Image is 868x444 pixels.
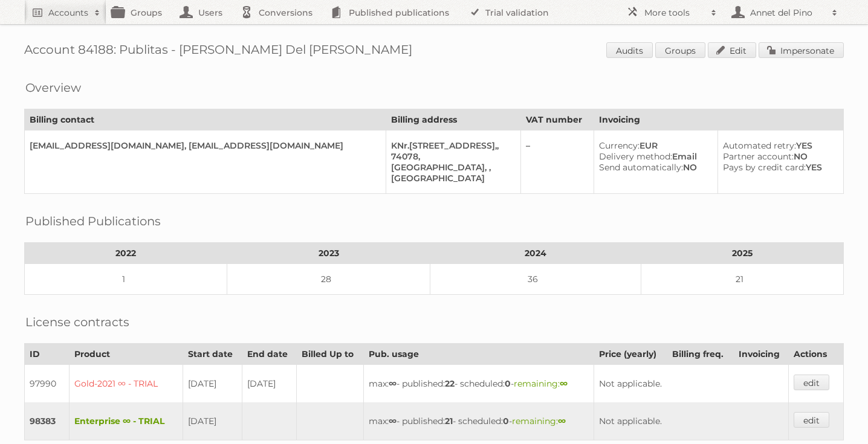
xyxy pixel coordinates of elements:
[594,109,843,130] th: Invoicing
[391,162,511,173] div: [GEOGRAPHIC_DATA], ,
[794,375,829,390] a: edit
[606,42,653,58] a: Audits
[70,402,183,440] td: Enterprise ∞ - TRIAL
[227,264,430,295] td: 28
[391,140,511,151] div: KNr.[STREET_ADDRESS],,
[364,344,594,365] th: Pub. usage
[655,42,705,58] a: Groups
[70,344,183,365] th: Product
[723,151,794,162] span: Partner account:
[70,365,183,403] td: Gold-2021 ∞ - TRIAL
[297,344,364,365] th: Billed Up to
[48,7,88,19] h2: Accounts
[25,344,70,365] th: ID
[641,243,843,264] th: 2025
[512,416,566,426] span: remaining:
[747,7,826,19] h2: Annet del Pino
[25,313,129,331] h2: License contracts
[594,344,667,365] th: Price (yearly)
[183,344,242,365] th: Start date
[594,365,789,403] td: Not applicable.
[364,365,594,403] td: max: - published: - scheduled: -
[430,243,641,264] th: 2024
[391,173,511,184] div: [GEOGRAPHIC_DATA]
[445,378,455,389] strong: 22
[25,79,81,97] h2: Overview
[599,151,672,162] span: Delivery method:
[794,412,829,428] a: edit
[723,151,834,162] div: NO
[723,140,796,151] span: Automated retry:
[25,365,70,403] td: 97990
[25,402,70,440] td: 98383
[599,151,708,162] div: Email
[25,212,161,230] h2: Published Publications
[242,344,296,365] th: End date
[520,130,594,194] td: –
[641,264,843,295] td: 21
[386,109,520,130] th: Billing address
[759,42,844,58] a: Impersonate
[24,42,844,60] h1: Account 84188: Publitas - [PERSON_NAME] Del [PERSON_NAME]
[667,344,734,365] th: Billing freq.
[599,162,708,173] div: NO
[503,416,509,426] strong: 0
[505,378,511,389] strong: 0
[183,402,242,440] td: [DATE]
[594,402,789,440] td: Not applicable.
[183,365,242,403] td: [DATE]
[789,344,844,365] th: Actions
[30,140,376,151] div: [EMAIL_ADDRESS][DOMAIN_NAME], [EMAIL_ADDRESS][DOMAIN_NAME]
[723,162,834,173] div: YES
[25,243,227,264] th: 2022
[723,162,806,173] span: Pays by credit card:
[599,140,708,151] div: EUR
[733,344,789,365] th: Invoicing
[391,151,511,162] div: 74078,
[723,140,834,151] div: YES
[514,378,568,389] span: remaining:
[430,264,641,295] td: 36
[389,378,397,389] strong: ∞
[520,109,594,130] th: VAT number
[560,378,568,389] strong: ∞
[599,140,640,151] span: Currency:
[25,109,386,130] th: Billing contact
[644,7,705,19] h2: More tools
[599,162,683,173] span: Send automatically:
[25,264,227,295] td: 1
[389,416,397,426] strong: ∞
[364,402,594,440] td: max: - published: - scheduled: -
[227,243,430,264] th: 2023
[242,365,296,403] td: [DATE]
[708,42,756,58] a: Edit
[445,416,453,426] strong: 21
[558,416,566,426] strong: ∞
